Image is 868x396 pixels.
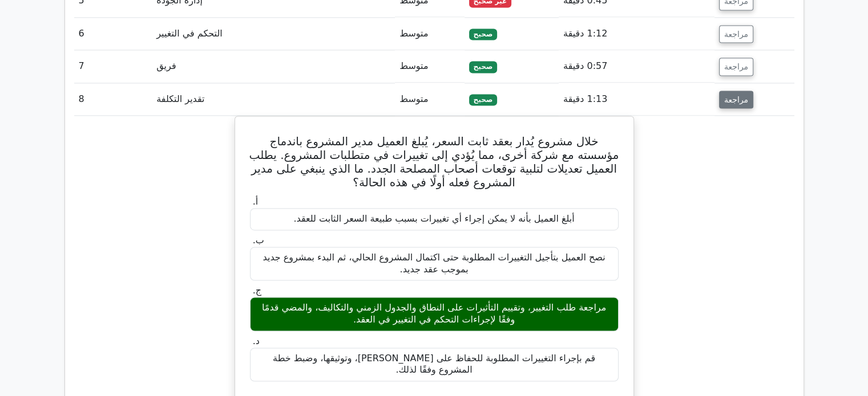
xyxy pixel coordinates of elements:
[399,60,428,71] font: متوسط
[249,134,619,189] font: خلال مشروع يُدار بعقد ثابت السعر، يُبلغ العميل مدير المشروع باندماج مؤسسته مع شركة أخرى، مما يُؤد...
[79,93,84,104] font: 8
[473,96,492,104] font: صحيح
[563,60,607,71] font: 0:57 دقيقة
[399,93,428,104] font: متوسط
[719,58,753,76] button: مراجعة
[156,60,176,71] font: فريق
[399,28,428,39] font: متوسط
[273,353,595,375] font: قم بإجراء التغييرات المطلوبة للحفاظ على [PERSON_NAME]، وتوثيقها، وضبط خطة المشروع وفقًا لذلك.
[293,213,574,224] font: أبلغ العميل بأنه لا يمكن إجراء أي تغييرات بسبب طبيعة السعر الثابت للعقد.
[719,25,753,43] button: مراجعة
[253,285,261,296] font: ج.
[253,196,259,207] font: أ.
[563,28,607,39] font: 1:12 دقيقة
[253,235,264,246] font: ب.
[724,62,748,71] font: مراجعة
[253,336,260,346] font: د.
[262,302,606,325] font: مراجعة طلب التغيير، وتقييم التأثيرات على النطاق والجدول الزمني والتكاليف، والمضي قدمًا وفقًا لإجر...
[473,63,492,71] font: صحيح
[156,93,204,104] font: تقدير التكلفة
[724,95,748,104] font: مراجعة
[563,93,607,104] font: 1:13 دقيقة
[724,29,748,38] font: مراجعة
[263,252,605,275] font: نصح العميل بتأجيل التغييرات المطلوبة حتى اكتمال المشروع الحالي، ثم البدء بمشروع جديد بموجب عقد جديد.
[79,28,84,39] font: 6
[156,28,222,39] font: التحكم في التغيير
[719,91,753,109] button: مراجعة
[473,30,492,38] font: صحيح
[79,60,84,71] font: 7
